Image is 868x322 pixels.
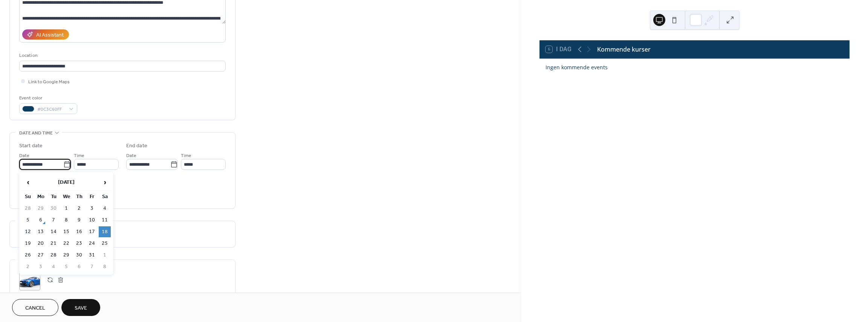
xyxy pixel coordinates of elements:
th: Sa [99,191,111,202]
td: 19 [22,238,34,249]
td: 11 [99,215,111,226]
span: Date and time [19,129,53,137]
span: #0C3C60FF [37,105,65,113]
td: 3 [35,261,47,272]
button: Save [61,299,100,316]
td: 14 [47,226,60,237]
div: Event color [19,94,76,102]
td: 8 [60,215,72,226]
th: Th [73,191,85,202]
td: 29 [60,250,72,261]
td: 15 [60,226,72,237]
button: Cancel [12,299,58,316]
td: 5 [22,215,34,226]
td: 16 [73,226,85,237]
td: 4 [47,261,60,272]
div: Kommende kurser [597,45,651,54]
span: Cancel [25,304,45,312]
td: 28 [47,250,60,261]
td: 7 [86,261,98,272]
td: 24 [86,238,98,249]
td: 23 [73,238,85,249]
td: 6 [73,261,85,272]
span: Link to Google Maps [28,78,70,86]
div: End date [126,142,147,150]
td: 29 [35,203,47,214]
td: 7 [47,215,60,226]
td: 17 [86,226,98,237]
div: Location [19,52,224,60]
td: 3 [86,203,98,214]
span: Time [74,152,84,160]
td: 18 [99,226,111,237]
td: 8 [99,261,111,272]
td: 2 [22,261,34,272]
td: 31 [86,250,98,261]
th: Tu [47,191,60,202]
th: Su [22,191,34,202]
td: 20 [35,238,47,249]
td: 5 [60,261,72,272]
span: Date [126,152,136,160]
div: Start date [19,142,43,150]
td: 27 [35,250,47,261]
td: 2 [73,203,85,214]
td: 12 [22,226,34,237]
button: AI Assistant [22,29,69,40]
span: Time [181,152,191,160]
td: 25 [99,238,111,249]
td: 30 [47,203,60,214]
th: Mo [35,191,47,202]
td: 28 [22,203,34,214]
div: AI Assistant [36,31,64,39]
span: ‹ [22,175,34,190]
td: 1 [99,250,111,261]
span: › [99,175,110,190]
td: 1 [60,203,72,214]
td: 4 [99,203,111,214]
td: 10 [86,215,98,226]
td: 30 [73,250,85,261]
td: 13 [35,226,47,237]
th: [DATE] [35,174,98,191]
th: Fr [86,191,98,202]
td: 6 [35,215,47,226]
div: Ingen kommende events [546,63,844,71]
td: 21 [47,238,60,249]
th: We [60,191,72,202]
td: 26 [22,250,34,261]
span: Save [75,304,87,312]
td: 22 [60,238,72,249]
td: 9 [73,215,85,226]
div: ; [19,269,40,290]
span: Date [19,152,29,160]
